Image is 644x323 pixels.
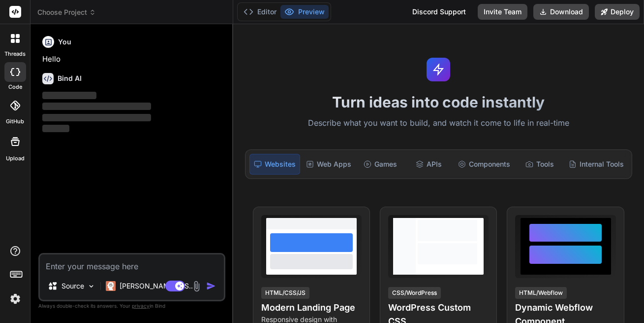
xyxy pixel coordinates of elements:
div: CSS/WordPress [388,287,441,299]
label: code [8,83,22,91]
img: settings [7,290,24,307]
label: GitHub [6,117,24,126]
h6: Bind AI [58,73,82,83]
div: HTML/Webflow [515,287,567,299]
p: Source [61,281,84,291]
span: ‌ [42,125,69,132]
h6: You [58,37,71,47]
button: Preview [280,5,329,19]
span: ‌ [42,92,96,99]
div: Components [454,154,514,175]
span: ‌ [42,114,151,121]
p: Always double-check its answers. Your in Bind [38,301,225,311]
h4: Modern Landing Page [261,301,362,315]
img: Claude 4 Sonnet [106,281,116,291]
label: Upload [6,154,25,163]
p: [PERSON_NAME] 4 S.. [120,281,193,291]
div: HTML/CSS/JS [261,287,309,299]
div: Web Apps [302,154,355,175]
div: Internal Tools [565,154,628,175]
div: Games [357,154,404,175]
p: Hello [42,54,223,65]
button: Download [533,4,589,20]
img: Pick Models [87,282,95,290]
button: Invite Team [478,4,527,20]
div: Discord Support [406,4,472,20]
span: privacy [132,303,150,309]
div: Tools [516,154,563,175]
button: Editor [240,5,280,19]
button: Deploy [595,4,640,20]
h1: Turn ideas into code instantly [239,93,638,111]
span: Choose Project [37,7,96,17]
p: Describe what you want to build, and watch it come to life in real-time [239,117,638,130]
img: icon [206,281,216,291]
div: APIs [405,154,452,175]
span: ‌ [42,103,151,110]
div: Websites [249,154,300,175]
label: threads [4,50,26,58]
img: attachment [191,281,202,292]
